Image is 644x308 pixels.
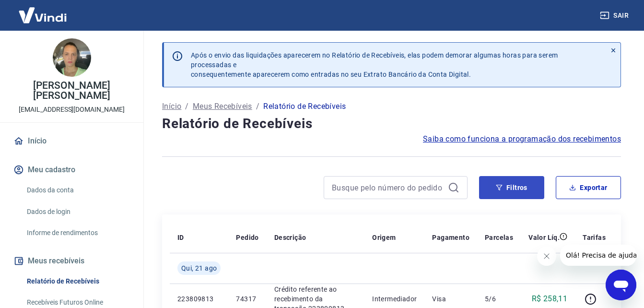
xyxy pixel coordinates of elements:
[432,294,469,304] p: Visa
[423,133,621,145] a: Saiba como funciona a programação dos recebimentos
[598,7,632,24] button: Sair
[12,250,132,272] button: Meus recebíveis
[181,263,217,273] span: Qui, 21 ago
[12,0,74,30] img: Vindi
[177,294,221,304] p: 223809813
[256,101,259,112] p: /
[12,130,132,152] a: Início
[162,114,621,133] h4: Relatório de Recebíveis
[372,233,396,242] p: Origem
[23,202,132,222] a: Dados de login
[274,233,306,242] p: Descrição
[23,223,132,243] a: Informe de rendimentos
[537,247,556,266] iframe: Fechar mensagem
[23,180,132,200] a: Dados da conta
[236,294,258,304] p: 74317
[185,101,188,112] p: /
[19,105,125,115] p: [EMAIL_ADDRESS][DOMAIN_NAME]
[23,272,132,291] a: Relatório de Recebíveis
[236,233,258,242] p: Pedido
[53,38,91,77] img: 15d61fe2-2cf3-463f-abb3-188f2b0ad94a.jpeg
[372,294,417,304] p: Intermediador
[332,180,444,195] input: Busque pelo número do pedido
[162,101,181,112] a: Início
[191,50,598,79] p: Após o envio das liquidações aparecerem no Relatório de Recebíveis, elas podem demorar algumas ho...
[263,101,346,112] p: Relatório de Recebíveis
[193,101,252,112] a: Meus Recebíveis
[485,233,513,242] p: Parcelas
[583,233,606,242] p: Tarifas
[532,293,568,305] p: R$ 258,11
[177,233,184,242] p: ID
[12,159,132,180] button: Meu cadastro
[432,233,469,242] p: Pagamento
[479,176,544,199] button: Filtros
[485,294,513,304] p: 5/6
[606,270,636,300] iframe: Botão para abrir a janela de mensagens
[560,245,636,266] iframe: Mensagem da empresa
[556,176,621,199] button: Exportar
[8,81,136,101] p: [PERSON_NAME] [PERSON_NAME]
[528,233,560,242] p: Valor Líq.
[6,7,81,14] span: Olá! Precisa de ajuda?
